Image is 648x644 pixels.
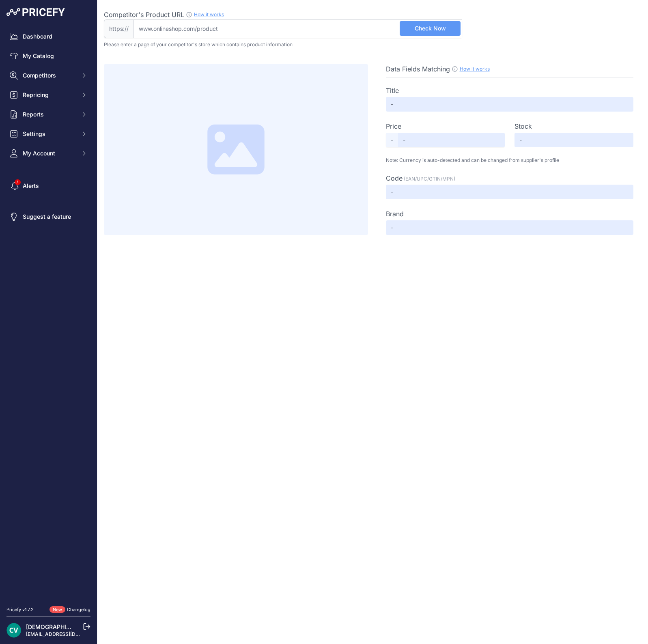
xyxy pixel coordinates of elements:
label: Price [386,121,401,131]
span: Competitors [23,71,76,80]
button: Competitors [6,68,90,83]
a: [EMAIL_ADDRESS][DOMAIN_NAME] [26,631,111,637]
span: Settings [23,130,76,138]
button: Repricing [6,88,90,102]
label: Stock [515,121,532,131]
p: Please enter a page of your competitor's store which contains product information [104,41,642,48]
span: Reports [23,110,76,118]
input: - [386,185,634,199]
button: My Account [6,146,90,161]
button: Settings [6,127,90,141]
button: Check Now [400,21,461,36]
span: https:// [104,19,133,38]
a: How it works [460,66,490,72]
label: Title [386,86,399,95]
button: Reports [6,107,90,122]
span: My Account [23,149,76,157]
a: Dashboard [6,29,90,44]
a: How it works [194,11,224,17]
img: Pricefy Logo [6,8,65,16]
span: - [386,133,398,147]
span: (EAN/UPC/GTIN/MPN) [404,176,455,182]
span: Repricing [23,91,76,99]
a: Changelog [67,607,90,612]
span: Competitor's Product URL [104,11,184,19]
a: Alerts [6,179,90,193]
nav: Sidebar [6,29,90,597]
span: Check Now [415,24,446,32]
label: Brand [386,209,404,219]
input: - [386,97,634,112]
input: - [398,133,505,147]
input: - [515,133,633,147]
span: Code [386,174,403,182]
div: Pricefy v1.7.2 [6,606,34,613]
a: [DEMOGRAPHIC_DATA][PERSON_NAME] der ree [DEMOGRAPHIC_DATA] [26,623,221,630]
a: Suggest a feature [6,209,90,224]
span: New [50,606,65,613]
a: My Catalog [6,49,90,63]
input: - [386,220,634,235]
input: www.onlineshop.com/product [133,19,462,38]
p: Note: Currency is auto-detected and can be changed from supplier's profile [386,157,634,164]
span: Data Fields Matching [386,65,450,73]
